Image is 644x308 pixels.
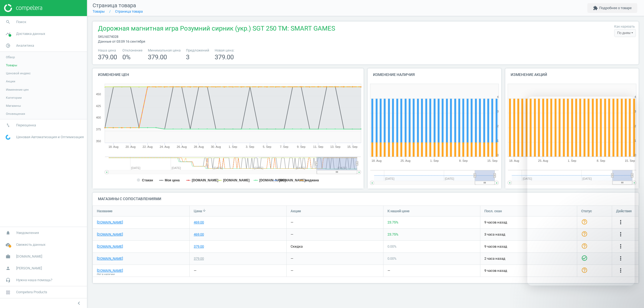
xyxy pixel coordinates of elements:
tspan: 18. Aug [371,159,381,162]
tspan: 22. Aug [142,145,152,148]
span: Товары [6,63,17,67]
text: 350 [96,140,101,143]
tspan: 30. Aug [211,145,221,148]
h4: Изменение цен [93,68,364,81]
span: Категории [6,96,22,100]
span: Отклонение [122,48,142,53]
div: 469.00 [194,220,204,225]
tspan: 8. Sep [459,159,468,162]
tspan: [DOMAIN_NAME] [279,178,305,182]
i: extension [593,6,598,10]
text: 2 [634,124,636,128]
div: 379.00 [194,244,204,249]
span: Нужна наша помощь? [16,278,52,283]
tspan: 11. Sep [313,145,323,148]
span: 23.75 % [387,232,398,236]
tspan: 5. Sep [263,145,271,148]
text: 3 [497,110,499,113]
tspan: Моя цена [165,178,180,182]
a: [DOMAIN_NAME] [97,220,123,225]
span: sku : [98,35,105,39]
text: 3 [634,110,636,113]
div: По дням [614,29,636,37]
div: 379.00 [194,256,204,261]
button: chevron_left [72,300,86,307]
span: 379.00 [98,53,117,61]
span: 3 [186,53,189,61]
tspan: [DOMAIN_NAME] [192,178,218,182]
tspan: 18. Aug [509,159,519,162]
span: Минимальная цена [148,48,181,53]
i: swap_vert [3,120,13,130]
i: chevron_left [76,300,82,306]
span: 9 часов назад [484,268,573,273]
tspan: 9. Sep [297,145,305,148]
i: work [3,251,13,262]
span: 9 часов назад [484,220,573,225]
tspan: 24. Aug [160,145,170,148]
text: 4 [497,95,499,98]
tspan: 15. Sep [625,159,635,162]
button: extensionПодробнее о товаре [587,3,637,13]
span: 23.75 % [387,220,398,224]
span: Ценовой индекс [6,71,31,75]
div: — [291,220,293,225]
text: 4 [634,95,636,98]
span: Данные от 03:09 16 сентября [98,39,145,43]
span: Новая цена: [215,48,234,53]
span: К нашей цене [387,208,409,213]
span: Наша цена [98,48,117,53]
div: — [291,232,293,237]
span: Страница товара [93,2,136,9]
span: Магазины [6,104,21,108]
i: search [3,17,13,27]
tspan: 7. Sep [280,145,288,148]
span: Аналитика [16,43,34,48]
tspan: 1. Sep [430,159,439,162]
span: Нет в наличии [97,272,115,276]
span: Изменение цен [6,87,29,92]
a: [DOMAIN_NAME] [97,244,123,249]
span: [PERSON_NAME] [16,266,42,271]
h4: Изменение акций [505,68,639,81]
span: скидка [291,244,303,248]
a: Товары [93,9,105,13]
div: 469.00 [194,232,204,237]
label: Как нарезать [614,24,635,29]
span: Название [97,208,112,213]
i: person [3,263,13,273]
span: 0.00 % [387,256,397,261]
text: 2 [497,124,499,128]
text: 1 [497,139,499,142]
tspan: 15. Sep [347,145,357,148]
tspan: Стакан [142,178,153,182]
a: Страница товара [115,9,143,13]
img: ajHJNr6hYgQAAAAASUVORK5CYII= [4,4,42,12]
span: Переоценка [16,123,36,128]
text: 0 [497,153,499,157]
tspan: 1. Sep [229,145,237,148]
i: timeline [3,29,13,39]
span: Оповещения [6,112,25,116]
span: Поиск [16,20,26,24]
i: pie_chart_outlined [3,41,13,51]
text: 0 [634,153,636,157]
span: 9 часов назад [484,244,573,249]
text: 450 [96,93,101,96]
text: 425 [96,104,101,108]
span: Акции [291,208,301,213]
span: Обзор [6,55,15,59]
span: 6074028 [105,35,118,39]
div: — [291,268,293,273]
i: cloud_done [3,240,13,250]
tspan: 3. Sep [246,145,254,148]
iframe: Intercom live chat [622,290,635,303]
span: [DOMAIN_NAME] [16,254,42,259]
span: 0.00 % [387,244,397,248]
span: 2 часа назад [484,256,573,261]
span: Свежесть данных [16,242,45,247]
i: arrow_downward [202,208,206,212]
span: 379.00 [148,53,167,61]
span: Предложений [186,48,209,53]
tspan: 25. Aug [400,159,410,162]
